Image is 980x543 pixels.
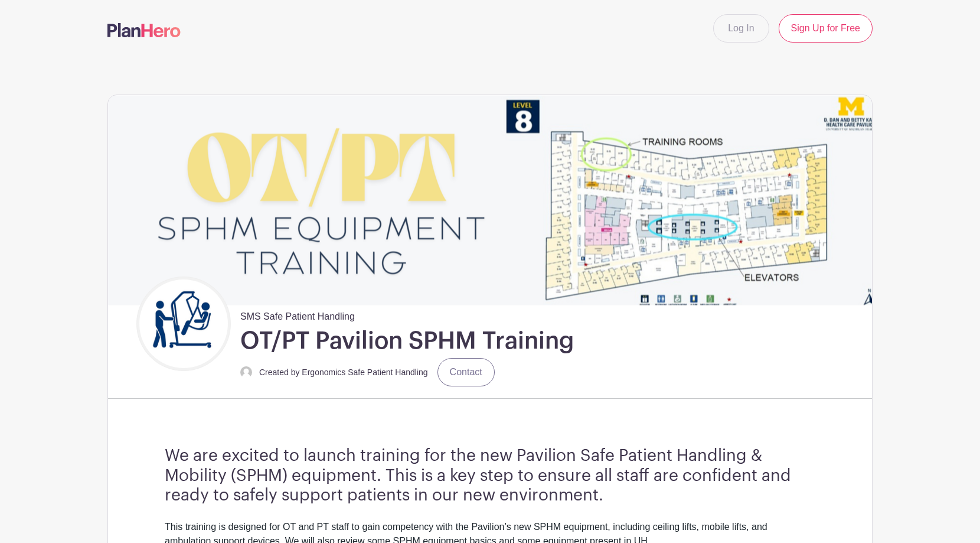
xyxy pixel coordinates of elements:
img: Untitled%20design.png [139,279,228,368]
a: Log In [713,14,769,43]
h3: We are excited to launch training for the new Pavilion Safe Patient Handling & Mobility (SPHM) eq... [165,446,815,506]
small: Created by Ergonomics Safe Patient Handling [259,368,428,377]
h1: OT/PT Pavilion SPHM Training [240,326,574,356]
a: Contact [437,358,495,386]
span: SMS Safe Patient Handling [240,305,355,324]
img: logo-507f7623f17ff9eddc593b1ce0a138ce2505c220e1c5a4e2b4648c50719b7d32.svg [107,23,181,37]
a: Sign Up for Free [779,14,873,43]
img: default-ce2991bfa6775e67f084385cd625a349d9dcbb7a52a09fb2fda1e96e2d18dcdb.png [240,366,252,378]
img: event_banner_9671.png [108,95,872,305]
